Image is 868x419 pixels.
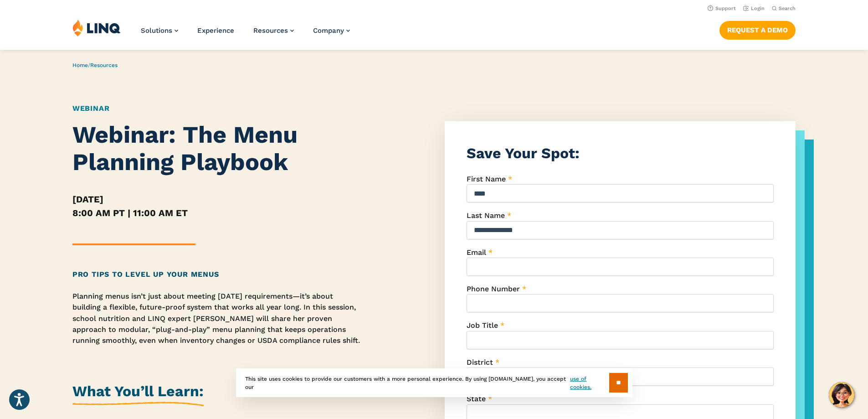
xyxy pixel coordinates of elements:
[236,368,632,397] div: This site uses cookies to provide our customers with a more personal experience. By using [DOMAIN...
[829,382,854,408] button: Hello, have a question? Let’s chat.
[779,5,796,11] span: Search
[72,121,361,176] h1: Webinar: The Menu Planning Playbook
[467,175,506,183] span: First Name
[141,19,350,49] nav: Primary Navigation
[743,5,765,11] a: Login
[313,26,350,35] a: Company
[72,19,121,36] img: LINQ | K‑12 Software
[570,375,609,391] a: use of cookies.
[253,26,294,35] a: Resources
[72,62,88,68] a: Home
[467,145,580,162] strong: Save Your Spot:
[467,285,520,293] span: Phone Number
[141,26,172,35] span: Solutions
[72,62,118,68] span: /
[72,291,361,347] p: Planning menus isn’t just about meeting [DATE] requirements—it’s about building a flexible, futur...
[467,358,493,367] span: District
[719,21,796,39] a: Request a Demo
[253,26,288,35] span: Resources
[313,26,344,35] span: Company
[467,248,486,257] span: Email
[708,5,736,11] a: Support
[467,211,505,220] span: Last Name
[197,26,234,35] a: Experience
[72,381,204,406] h2: What You’ll Learn:
[72,192,361,206] h5: [DATE]
[467,321,498,330] span: Job Title
[772,5,796,12] button: Open Search Bar
[72,206,361,220] h5: 8:00 AM PT | 11:00 AM ET
[72,269,361,280] h2: Pro Tips to Level Up Your Menus
[72,104,110,113] a: Webinar
[719,19,796,39] nav: Button Navigation
[90,62,118,68] a: Resources
[141,26,178,35] a: Solutions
